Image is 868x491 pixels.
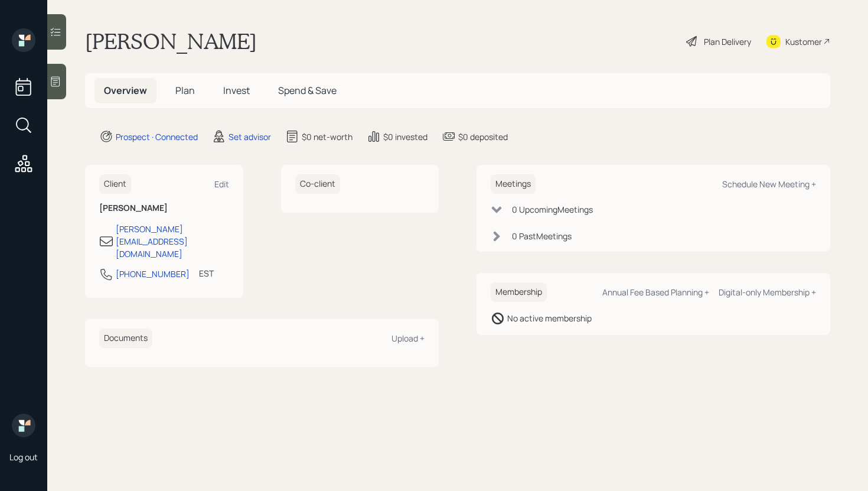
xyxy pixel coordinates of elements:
[507,312,592,324] div: No active membership
[278,84,337,97] span: Spend & Save
[9,451,38,463] div: Log out
[491,282,547,302] h6: Membership
[214,178,229,190] div: Edit
[223,84,250,97] span: Invest
[116,131,198,143] div: Prospect · Connected
[104,84,147,97] span: Overview
[99,174,131,194] h6: Client
[199,267,214,279] div: EST
[175,84,195,97] span: Plan
[491,174,536,194] h6: Meetings
[722,178,816,190] div: Schedule New Meeting +
[99,329,152,348] h6: Documents
[704,35,751,48] div: Plan Delivery
[116,223,229,260] div: [PERSON_NAME][EMAIL_ADDRESS][DOMAIN_NAME]
[85,28,257,54] h1: [PERSON_NAME]
[719,287,816,298] div: Digital-only Membership +
[99,203,229,213] h6: [PERSON_NAME]
[295,174,340,194] h6: Co-client
[512,203,593,216] div: 0 Upcoming Meeting s
[512,230,572,242] div: 0 Past Meeting s
[602,287,709,298] div: Annual Fee Based Planning +
[12,414,35,437] img: retirable_logo.png
[391,333,425,344] div: Upload +
[302,131,353,143] div: $0 net-worth
[383,131,428,143] div: $0 invested
[116,268,190,280] div: [PHONE_NUMBER]
[229,131,271,143] div: Set advisor
[458,131,508,143] div: $0 deposited
[785,35,822,48] div: Kustomer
